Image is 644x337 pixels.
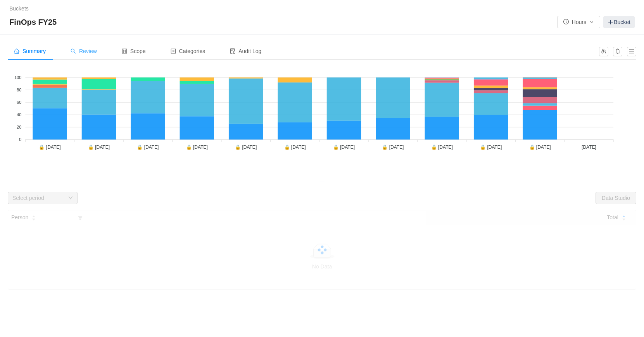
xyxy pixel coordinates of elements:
[599,47,608,56] button: icon: team
[68,196,73,201] i: icon: down
[613,47,622,56] button: icon: bell
[71,48,76,54] i: icon: search
[17,125,21,129] tspan: 20
[122,48,146,54] span: Scope
[122,48,127,54] i: icon: control
[627,47,636,56] button: icon: menu
[186,144,208,150] tspan: 🔒 [DATE]
[230,48,235,54] i: icon: audit
[529,144,551,150] tspan: 🔒 [DATE]
[235,144,257,150] tspan: 🔒 [DATE]
[480,144,502,150] tspan: 🔒 [DATE]
[19,137,21,142] tspan: 0
[230,48,261,54] span: Audit Log
[582,144,596,150] tspan: [DATE]
[171,48,205,54] span: Categories
[17,100,21,105] tspan: 60
[431,144,453,150] tspan: 🔒 [DATE]
[171,48,176,54] i: icon: profile
[603,16,635,28] a: Bucket
[14,75,21,80] tspan: 100
[39,144,60,150] tspan: 🔒 [DATE]
[12,194,64,202] div: Select period
[333,144,355,150] tspan: 🔒 [DATE]
[9,16,61,28] span: FinOps FY25
[88,144,110,150] tspan: 🔒 [DATE]
[284,144,306,150] tspan: 🔒 [DATE]
[9,5,29,12] a: Buckets
[17,112,21,117] tspan: 40
[137,144,159,150] tspan: 🔒 [DATE]
[14,48,46,54] span: Summary
[382,144,404,150] tspan: 🔒 [DATE]
[71,48,97,54] span: Review
[17,88,21,92] tspan: 80
[557,16,600,28] button: icon: clock-circleHoursicon: down
[14,48,19,54] i: icon: home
